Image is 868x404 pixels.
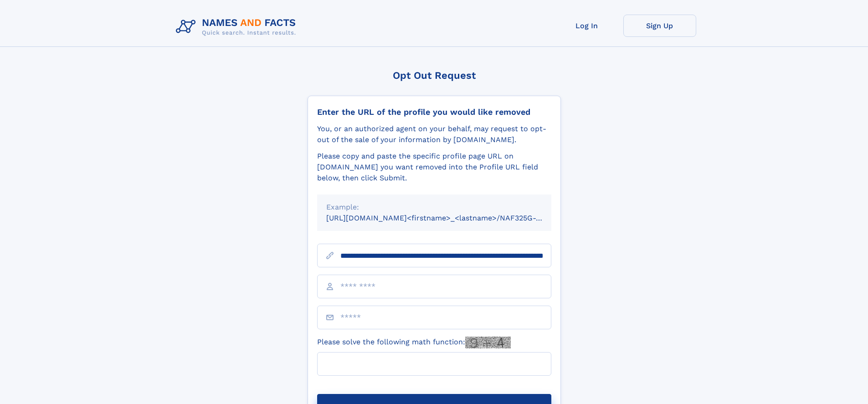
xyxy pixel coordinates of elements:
[317,107,551,117] div: Enter the URL of the profile you would like removed
[326,202,542,213] div: Example:
[317,151,551,184] div: Please copy and paste the specific profile page URL on [DOMAIN_NAME] you want removed into the Pr...
[172,15,303,39] img: Logo Names and Facts
[317,123,551,145] div: You, or an authorized agent on your behalf, may request to opt-out of the sale of your informatio...
[623,15,696,37] a: Sign Up
[550,15,623,37] a: Log In
[308,70,561,81] div: Opt Out Request
[317,337,511,348] label: Please solve the following math function:
[326,214,569,222] small: [URL][DOMAIN_NAME]<firstname>_<lastname>/NAF325G-xxxxxxxx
